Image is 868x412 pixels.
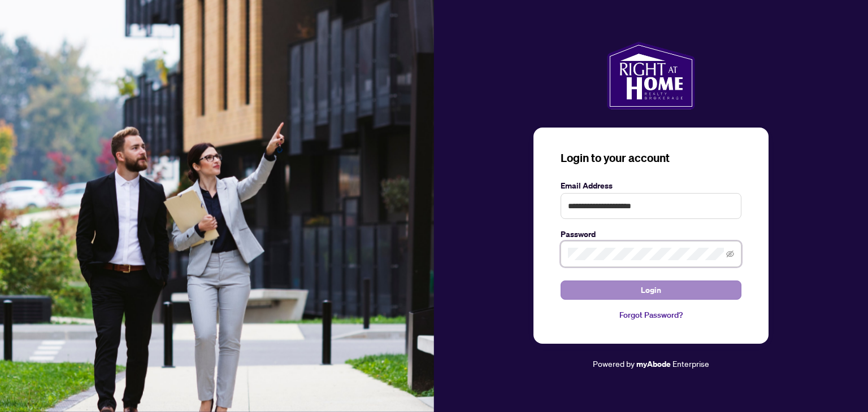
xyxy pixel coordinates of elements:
[607,42,695,109] img: ma-logo
[561,179,741,192] label: Email Address
[561,309,741,321] a: Forgot Password?
[561,228,741,240] label: Password
[561,280,741,300] button: Login
[636,358,671,370] a: myAbode
[672,358,709,369] span: Enterprise
[726,250,734,258] span: eye-invisible
[641,281,661,299] span: Login
[593,358,635,369] span: Powered by
[561,150,741,166] h3: Login to your account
